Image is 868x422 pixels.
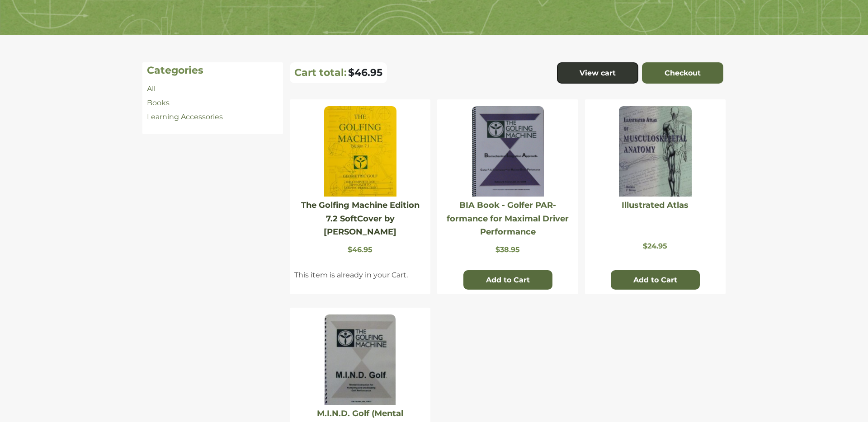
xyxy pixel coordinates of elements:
[619,106,691,197] img: Illustrated Atlas
[147,98,170,107] a: Books
[622,200,689,210] a: Illustrated Atlas
[325,314,396,405] img: Website-photo-MIND.jpg
[294,270,426,281] p: This item is already in your Cart.
[642,62,723,84] a: Checkout
[348,66,382,79] span: $46.95
[557,62,638,84] a: View cart
[590,242,721,250] p: $24.95
[294,245,426,254] p: $46.95
[447,200,569,237] a: BIA Book - Golfer PAR-formance for Maximal Driver Performance
[147,84,156,93] a: All
[147,65,278,76] h4: Categories
[324,106,396,197] img: The Golfing Machine Edition 7.2 SoftCover by Homer Kelley
[611,270,700,290] button: Add to Cart
[147,113,223,121] a: Learning Accessories
[463,270,552,290] button: Add to Cart
[442,245,573,254] p: $38.95
[294,66,347,79] p: Cart total:
[301,200,420,237] a: The Golfing Machine Edition 7.2 SoftCover by [PERSON_NAME]
[472,106,544,197] img: BIA Book - Golfer PAR-formance for Maximal Driver Performance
